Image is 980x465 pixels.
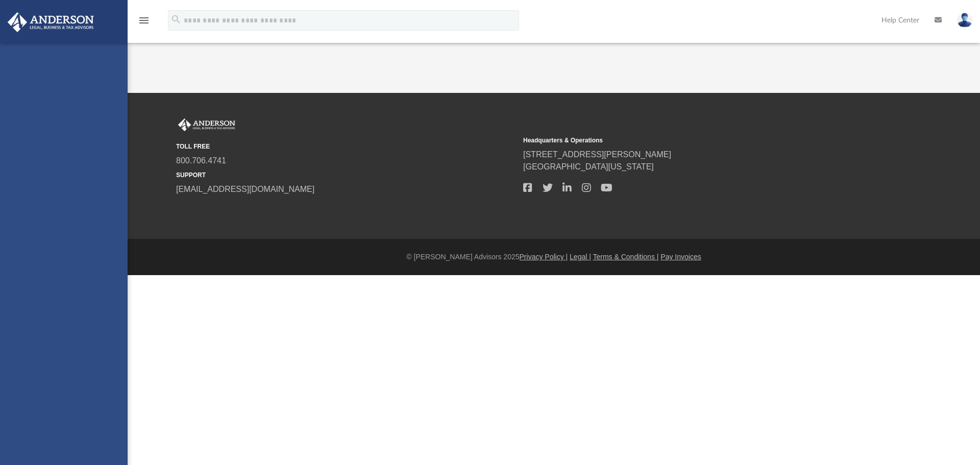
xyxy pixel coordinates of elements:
a: Pay Invoices [660,253,701,261]
img: Anderson Advisors Platinum Portal [176,118,237,132]
a: Terms & Conditions | [593,253,659,261]
a: Privacy Policy | [520,253,568,261]
img: User Pic [957,13,972,28]
i: search [170,14,182,25]
small: Headquarters & Operations [523,136,863,145]
small: SUPPORT [176,170,516,180]
a: [EMAIL_ADDRESS][DOMAIN_NAME] [176,185,314,193]
div: © [PERSON_NAME] Advisors 2025 [128,252,980,262]
a: [STREET_ADDRESS][PERSON_NAME] [523,150,671,159]
a: menu [138,19,150,27]
img: Anderson Advisors Platinum Portal [5,12,97,32]
i: menu [138,14,150,27]
a: Legal | [570,253,591,261]
a: 800.706.4741 [176,156,226,165]
small: TOLL FREE [176,142,516,151]
a: [GEOGRAPHIC_DATA][US_STATE] [523,162,654,171]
